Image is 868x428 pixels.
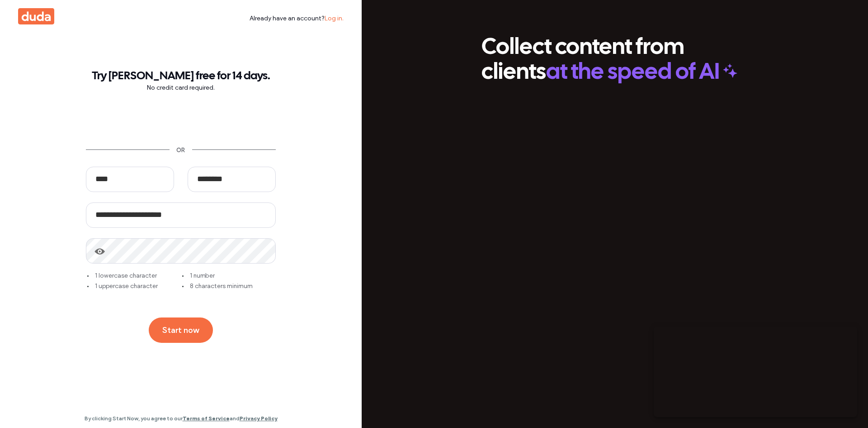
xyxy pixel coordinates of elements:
span: at the speed of AI [546,60,720,85]
div: 1 lowercase character [86,272,181,280]
div: 1 uppercase character [86,282,181,290]
button: Start now [149,317,213,343]
div: Already have an account? [250,14,344,23]
iframe: Sign in with Google Button [86,111,276,130]
input: 1 lowercase character 1 number 1 uppercase character 8 characters minimum [86,238,276,264]
a: Privacy Policy [240,415,278,422]
div: Collect content from clients [481,35,748,85]
p: No credit card required. [86,84,276,92]
h3: Try [PERSON_NAME] free for 14 days. [86,63,276,83]
div: OR [170,147,192,154]
a: Log in. [325,14,344,22]
div: 1 number [181,272,276,280]
div: 8 characters minimum [181,282,276,290]
a: Terms of Service [183,415,230,422]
